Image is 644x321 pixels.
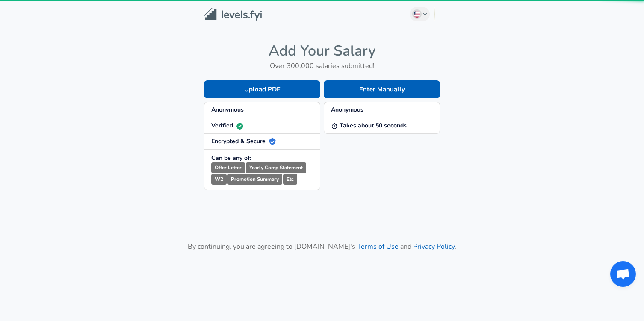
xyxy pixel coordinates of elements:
[211,174,227,185] small: W2
[610,261,636,287] div: Open chat
[331,106,363,114] strong: Anonymous
[211,162,245,173] small: Offer Letter
[414,11,420,18] img: English (US)
[283,174,297,185] small: Etc
[410,7,430,21] button: English (US)
[204,8,262,21] img: Levels.fyi
[211,121,243,130] strong: Verified
[211,137,276,145] strong: Encrypted & Secure
[211,106,244,114] strong: Anonymous
[227,174,282,185] small: Promotion Summary
[413,242,455,251] a: Privacy Policy
[211,154,251,162] strong: Can be any of:
[204,80,320,98] button: Upload PDF
[331,121,407,130] strong: Takes about 50 seconds
[324,80,440,98] button: Enter Manually
[204,42,440,60] h4: Add Your Salary
[246,162,306,173] small: Yearly Comp Statement
[204,60,440,72] h6: Over 300,000 salaries submitted!
[357,242,399,251] a: Terms of Use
